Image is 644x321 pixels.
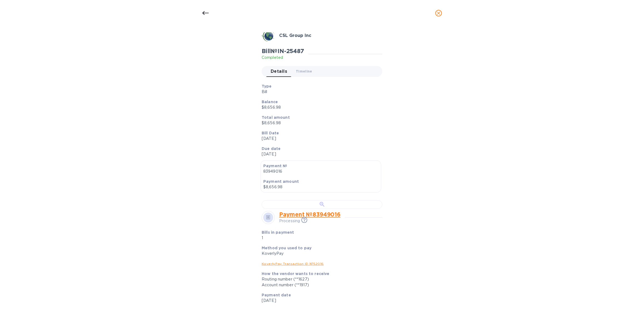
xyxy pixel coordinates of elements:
[262,230,294,235] b: Bills in payment
[262,293,291,297] b: Payment date
[262,235,339,241] p: 1
[262,89,378,95] p: Bill
[262,271,330,276] b: How the vendor wants to receive
[279,218,300,224] p: Processing
[262,151,378,157] p: [DATE]
[263,169,379,174] p: 83949016
[262,100,278,104] b: Balance
[262,55,304,60] p: Completed
[271,68,287,75] span: Details
[432,7,445,20] button: close
[263,179,299,184] b: Payment amount
[262,246,311,250] b: Method you used to pay
[262,251,378,256] div: KoverlyPay
[296,68,312,74] span: Timeline
[262,262,324,266] a: KoverlyPay Transaction ID № 52016
[262,298,378,303] p: [DATE]
[262,84,272,88] b: Type
[279,211,340,218] a: Payment № 83949016
[263,164,287,168] b: Payment №
[262,282,378,288] div: Account number (**1917)
[262,120,378,126] p: $8,656.98
[262,276,378,282] div: Routing number (**1627)
[262,146,281,151] b: Due date
[262,136,378,141] p: [DATE]
[279,33,311,38] b: CSL Group Inc
[262,48,304,54] h2: Bill № IN-25487
[262,105,378,110] p: $8,656.98
[262,131,279,135] b: Bill Date
[262,115,290,120] b: Total amount
[263,184,379,190] p: $8,656.98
